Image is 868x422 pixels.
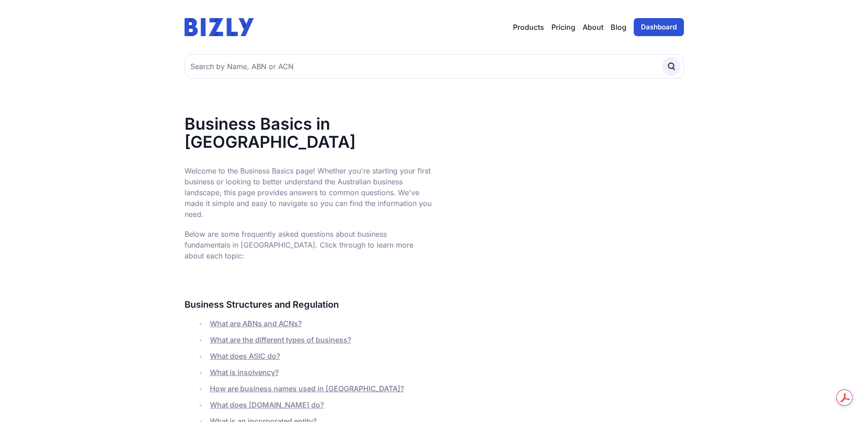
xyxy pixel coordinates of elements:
button: Products [513,22,544,33]
a: Blog [611,22,626,33]
a: What does ASIC do? [210,352,280,361]
p: Welcome to the Business Basics page! Whether you're starting your first business or looking to be... [185,165,434,220]
a: Dashboard [634,18,684,36]
a: How are business names used in [GEOGRAPHIC_DATA]? [210,384,404,393]
a: What are the different types of business? [210,335,351,344]
a: Pricing [551,22,575,33]
a: What are ABNs and ACNs? [210,319,302,328]
h3: Business Structures and Regulation [185,297,434,312]
h1: Business Basics in [GEOGRAPHIC_DATA] [185,115,434,151]
a: About [583,22,603,33]
a: What does [DOMAIN_NAME] do? [210,400,324,409]
input: Search by Name, ABN or ACN [185,54,684,79]
p: Below are some frequently asked questions about business fundamentals in [GEOGRAPHIC_DATA]. Click... [185,229,434,261]
a: What is insolvency? [210,368,279,377]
